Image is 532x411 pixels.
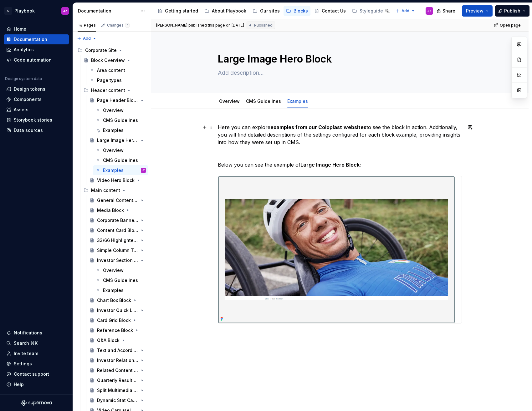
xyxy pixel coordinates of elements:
a: Content Card Block [87,225,148,235]
div: Home [14,26,26,32]
div: Page types [97,77,122,83]
a: Blocks [284,6,310,16]
img: dfb6d245-9bc3-4eb2-8020-f74bbfa18205.png [218,176,455,323]
div: Main content [81,185,148,195]
div: Examples [285,94,310,108]
button: Notifications [4,328,69,338]
div: Documentation [14,36,47,43]
div: Large Image Hero Block [97,137,138,143]
div: Corporate Site [75,45,148,55]
a: Examples [93,125,148,135]
span: Open page [500,23,521,28]
div: Media Block [97,207,124,213]
a: Invite team [4,348,69,358]
a: About Playbook [202,6,249,16]
button: Share [433,5,459,17]
div: Main content [91,187,120,193]
div: Overview [217,94,242,108]
a: Styleguide [350,6,392,16]
span: Preview [466,8,483,14]
span: Add [83,36,91,41]
strong: examples from our Coloplast [270,124,342,130]
a: Storybook stories [4,115,69,125]
a: Assets [4,105,69,115]
div: Reference Block [97,327,133,333]
div: CMS Guidelines [103,117,138,123]
div: Design system data [5,76,42,81]
div: CMS Guidelines [103,277,138,283]
a: CMS Guidelines [93,275,148,285]
div: Help [14,381,24,388]
textarea: Large Image Hero Block [217,52,461,67]
div: published this page on [DATE] [188,23,244,28]
a: Card Grid Block [87,315,148,325]
a: Large Image Hero Block [87,135,148,145]
button: Contact support [4,369,69,379]
a: Split Multimedia Block [87,385,148,395]
a: Chart Box Block [87,295,148,305]
div: Contact support [14,371,49,377]
div: Pages [78,23,96,28]
a: CMS Guidelines [93,115,148,125]
div: JZ [427,8,432,13]
div: About Playbook [212,8,246,14]
div: Invite team [14,350,38,357]
div: Playbook [14,8,35,14]
a: Examples [287,98,308,104]
div: Changes [107,23,130,28]
div: Investor Section Block [97,257,138,263]
div: Simple Column Table Block [97,247,138,253]
a: Overview [93,265,148,275]
span: [PERSON_NAME] [156,23,187,28]
div: Code automation [14,57,52,63]
a: Code automation [4,55,69,65]
a: Text and Accordion Block [87,345,148,355]
div: Search ⌘K [14,340,38,346]
div: C [4,7,12,15]
span: Share [442,8,455,14]
div: Data sources [14,127,43,133]
div: Analytics [14,47,34,53]
a: Q&A Block [87,335,148,345]
div: Header content [81,85,148,95]
a: Page types [87,75,148,85]
button: Add [394,7,417,15]
button: CPlaybookJZ [1,4,71,18]
a: 33/66 Highlighted Multimedia Block [87,235,148,245]
div: Card Grid Block [97,317,131,323]
div: Components [14,96,42,103]
div: Overview [103,107,124,113]
a: Examples [93,285,148,295]
span: Publish [504,8,520,14]
a: Reference Block [87,325,148,335]
a: Settings [4,359,69,369]
a: CMS Guidelines [246,98,281,104]
div: Header content [91,87,125,93]
a: General Content Block [87,195,148,205]
div: JZ [142,167,145,173]
div: Split Multimedia Block [97,387,138,393]
a: Block Overview [81,55,148,65]
div: Chart Box Block [97,297,131,303]
div: Blocks [294,8,308,14]
a: ExamplesJZ [93,165,148,175]
div: Page tree [155,5,392,17]
a: Our sites [250,6,282,16]
svg: Supernova Logo [21,400,52,406]
a: Related Content Container Block [87,365,148,375]
div: Our sites [260,8,280,14]
a: Overview [219,98,240,104]
div: Corporate Banner Block [97,217,138,223]
a: Design tokens [4,84,69,94]
div: Settings [14,361,32,367]
a: Investor Quick Link Block [87,305,148,315]
div: Design tokens [14,86,45,92]
a: Open page [492,21,524,30]
div: CMS Guidelines [243,94,284,108]
a: Analytics [4,45,69,55]
div: 33/66 Highlighted Multimedia Block [97,237,138,243]
span: 1 [125,23,130,28]
div: Examples [103,287,124,293]
a: Components [4,94,69,104]
a: Media Block [87,205,148,215]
